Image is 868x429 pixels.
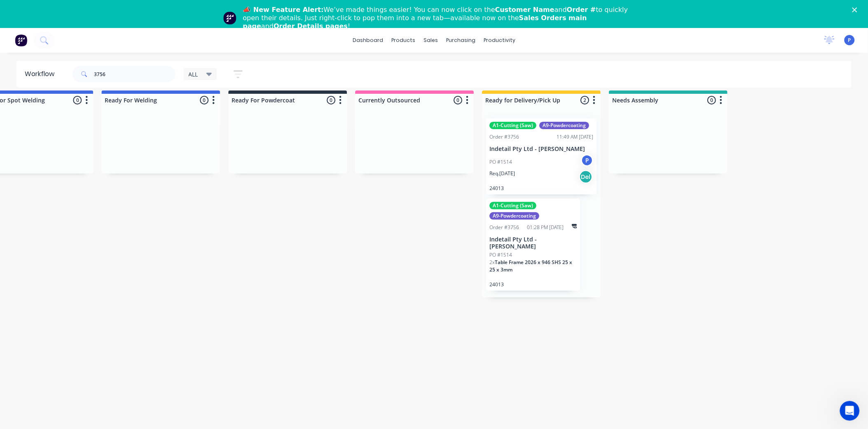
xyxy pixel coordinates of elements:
p: Indetail Pty Ltd - [PERSON_NAME] [489,236,577,250]
p: 24013 [489,185,593,191]
img: Factory [15,34,27,46]
img: Profile image for Team [223,12,236,25]
b: Order # [567,6,596,14]
div: A1-Cutting (Saw)A9-PowdercoatingOrder #375601:28 PM [DATE]Indetail Pty Ltd - [PERSON_NAME]PO #151... [486,199,580,291]
div: purchasing [442,34,480,46]
p: Req. [DATE] [489,170,515,177]
a: dashboard [349,34,387,46]
div: productivity [480,34,519,46]
span: P [848,37,851,44]
span: 2 x [489,259,495,266]
span: ALL [189,70,198,79]
div: Del [579,170,592,183]
div: Order #3756 [489,224,519,231]
div: P [581,154,593,167]
div: Workflow [25,69,58,79]
p: 24013 [489,281,577,288]
div: We’ve made things easier! You can now click on the and to quickly open their details. Just right-... [243,6,632,30]
div: A1-Cutting (Saw)A9-PowdercoatingOrder #375611:49 AM [DATE]Indetail Pty Ltd - [PERSON_NAME]PO #151... [486,118,597,195]
div: A9-Powdercoating [539,122,589,129]
b: Sales Orders main page [243,14,587,30]
p: PO #1514 [489,158,512,166]
div: Close [852,7,861,12]
div: A9-Powdercoating [489,212,539,220]
b: 📣 New Feature Alert: [243,6,324,14]
div: Order #3756 [489,133,519,141]
input: Search for orders... [94,66,175,82]
b: Customer Name [495,6,554,14]
div: A1-Cutting (Saw) [489,202,536,209]
p: Indetail Pty Ltd - [PERSON_NAME] [489,146,593,153]
b: Order Details pages [274,22,348,30]
span: Table Frame 2026 x 946 SHS 25 x 25 x 3mm [489,259,572,273]
p: PO #1514 [489,251,512,259]
iframe: Intercom live chat [840,401,860,421]
div: 01:28 PM [DATE] [527,224,564,231]
div: A1-Cutting (Saw) [489,122,536,129]
div: products [387,34,419,46]
div: 11:49 AM [DATE] [557,133,593,141]
div: sales [419,34,442,46]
